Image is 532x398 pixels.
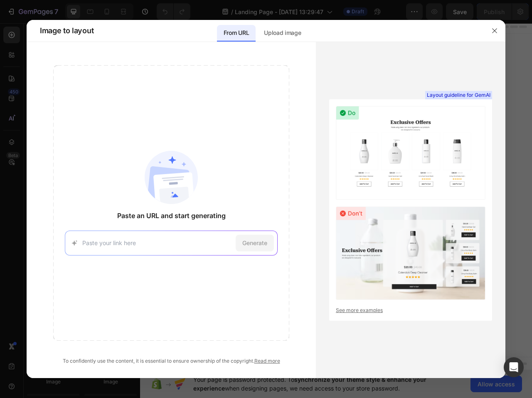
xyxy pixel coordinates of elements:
span: Paste an URL and start generating [117,211,226,221]
a: Read more [254,358,280,364]
button: Add elements [251,243,310,260]
div: Open Intercom Messenger [504,357,524,377]
span: Image to layout [40,26,94,36]
a: See more examples [336,307,485,314]
div: Start with Sections from sidebar [199,226,300,236]
div: Start with Generating from URL or image [194,290,305,296]
p: Upload image [264,28,301,38]
button: Add sections [189,243,246,260]
input: Paste your link here [82,238,232,247]
div: To confidently use the content, it is essential to ensure ownership of the copyright. [53,357,289,365]
span: Generate [242,238,267,247]
p: From URL [224,28,249,38]
span: Layout guideline for GemAI [427,91,490,99]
